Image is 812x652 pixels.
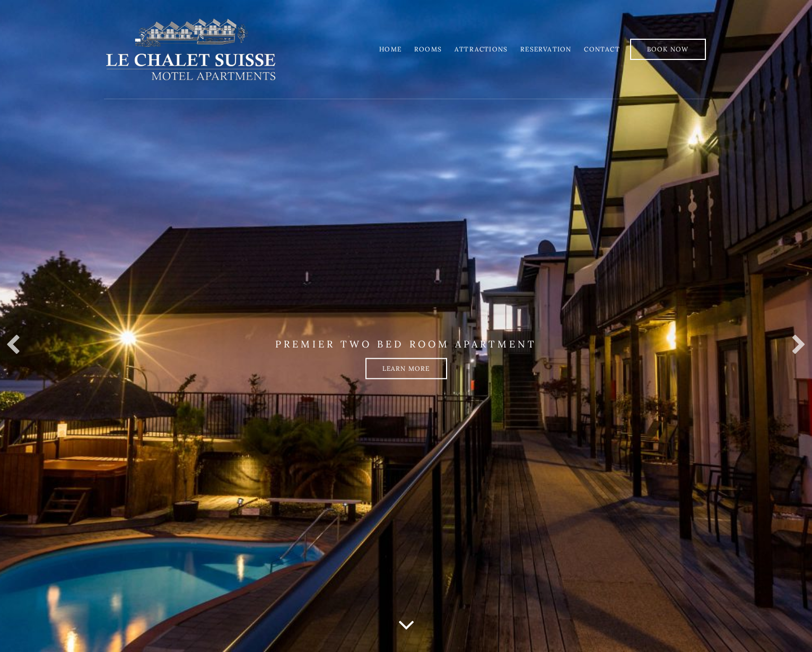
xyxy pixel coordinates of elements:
a: Reservation [520,45,571,53]
a: Contact [584,45,619,53]
a: Learn more [365,358,447,379]
a: Rooms [414,45,442,53]
a: Attractions [455,45,508,53]
p: PREMIER TWO BED ROOM APARTMENT [104,338,709,350]
a: Book Now [630,39,706,60]
img: lechaletsuisse [104,18,277,81]
a: Home [379,45,401,53]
